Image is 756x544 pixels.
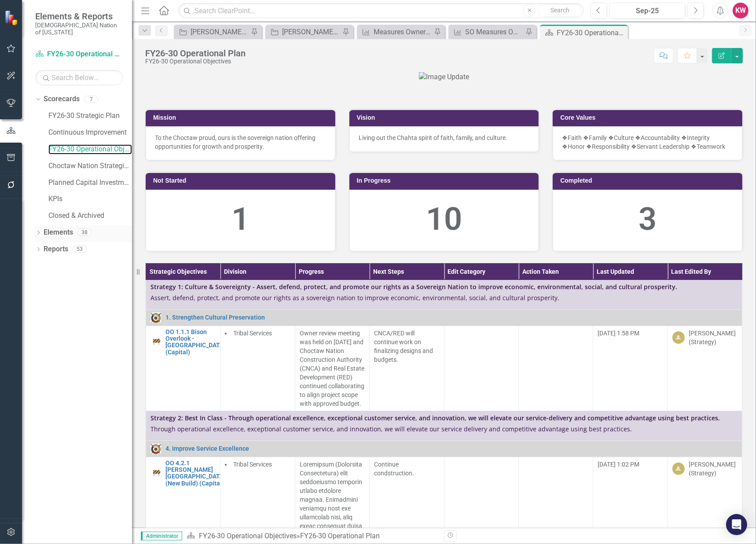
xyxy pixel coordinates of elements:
td: Double-Click to Edit [518,326,593,411]
img: Image Update [419,72,469,82]
div: 38 [77,229,92,236]
img: Focus Area [150,444,161,454]
div: 53 [73,246,87,253]
a: KPIs [48,194,132,204]
h3: Completed [560,177,738,184]
span: Strategy 2: Best In Class - Through operational excellence, exceptional customer service, and inn... [150,414,738,423]
a: FY26-30 Strategic Plan [48,111,132,121]
a: Planned Capital Investments [48,178,132,188]
div: [DATE] 1:02 PM [598,460,663,469]
a: FY26-30 Operational Objectives [48,144,132,154]
p: Assert, defend, protect, and promote our rights as a sovereign nation to improve economic, enviro... [150,294,738,302]
button: Search [538,4,582,17]
td: Double-Click to Edit Right Click for Context Menu [146,441,742,457]
h3: Vision [357,114,535,121]
a: Reports [44,244,68,254]
div: JL [672,331,685,344]
span: Search [550,7,569,14]
button: Sep-25 [609,3,685,18]
img: Focus Area [150,312,161,323]
a: SO Measures Ownership Report - KW [451,26,523,37]
td: Double-Click to Edit Right Click for Context Menu [146,309,742,326]
div: 10 [359,197,530,242]
div: 1 [155,197,326,242]
button: KW [733,3,749,18]
span: Administrator [141,532,182,540]
div: FY26-30 Operational Objectives [145,58,246,65]
h3: Mission [153,114,331,121]
p: CNCA/RED will continue work on finalizing designs and budgets. [374,329,439,364]
p: Continue condstruction. [374,460,439,478]
span: Strategy 1: Culture & Sovereignty - Assert, defend, protect, and promote our rights as a Sovereig... [150,283,738,291]
span: Living out the Chahta spirit of faith, family, and culture. [359,134,507,141]
td: Double-Click to Edit [220,326,295,411]
div: JL [672,463,685,475]
input: Search Below... [35,70,123,85]
h3: Core Values [560,114,738,121]
td: Double-Click to Edit [295,326,369,411]
div: [PERSON_NAME]'s Team SO's [282,26,340,37]
td: Double-Click to Edit Right Click for Context Menu [146,326,220,411]
div: SO Measures Ownership Report - KW [465,26,523,37]
span: Tribal Services [233,461,272,468]
h3: In Progress [357,177,535,184]
div: FY26-30 Operational Plan [145,48,246,58]
td: Double-Click to Edit [146,411,742,441]
td: Double-Click to Edit [146,279,742,309]
span: Tribal Services [233,330,272,337]
div: Sep-25 [613,6,682,16]
a: FY26-30 Operational Objectives [35,49,123,59]
a: Scorecards [44,94,80,104]
img: Approved Capital [150,468,161,478]
img: ClearPoint Strategy [4,10,20,25]
div: Open Intercom Messenger [726,514,747,535]
div: 7 [84,96,98,103]
img: Approved Capital [150,337,161,347]
a: FY26-30 Operational Objectives [199,532,297,540]
a: Closed & Archived [48,211,132,221]
td: Double-Click to Edit [444,326,518,411]
span: Elements & Reports [35,11,123,22]
small: [DEMOGRAPHIC_DATA] Nation of [US_STATE] [35,22,123,36]
div: [DATE] 1:58 PM [598,329,663,338]
div: [PERSON_NAME] (Strategy) [689,460,738,478]
input: Search ClearPoint... [178,3,584,18]
div: 3 [562,197,733,242]
a: OO 1.1.1 Bison Overlook - [GEOGRAPHIC_DATA] (Capital) [165,329,225,356]
div: [PERSON_NAME] SO's (three-month view) [191,26,249,37]
span: To the Choctaw proud, ours is the sovereign nation offering opportunities for growth and prosperity. [155,134,316,150]
a: [PERSON_NAME]'s Team SO's [268,26,340,37]
a: Continuous Improvement [48,128,132,138]
a: 1. Strengthen Cultural Preservation [165,314,738,321]
div: FY26-30 Operational Plan [300,532,380,540]
p: ❖Faith ❖Family ❖Culture ❖Accountability ❖Integrity ❖Honor ❖Responsibility ❖Servant Leadership ❖Te... [562,133,733,151]
p: Through operational excellence, exceptional customer service, and innovation, we will elevate our... [150,425,738,434]
a: [PERSON_NAME] SO's (three-month view) [176,26,249,37]
div: FY26-30 Operational Plan [557,27,626,38]
a: 4. Improve Service Excellence [165,445,738,452]
div: [PERSON_NAME] (Strategy) [689,329,738,346]
div: Measures Ownership Report - KW [374,26,432,37]
div: » [187,531,437,541]
a: Choctaw Nation Strategic Plan [48,161,132,171]
h3: Not Started [153,177,331,184]
td: Double-Click to Edit [370,326,444,411]
a: Measures Ownership Report - KW [359,26,432,37]
a: OO 4.2.1 [PERSON_NAME][GEOGRAPHIC_DATA] (New Build) (Capital) [165,460,225,487]
p: Owner review meeting was held on [DATE] and Choctaw Nation Construction Authority (CNCA) and Real... [300,329,365,408]
a: Elements [44,228,73,238]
